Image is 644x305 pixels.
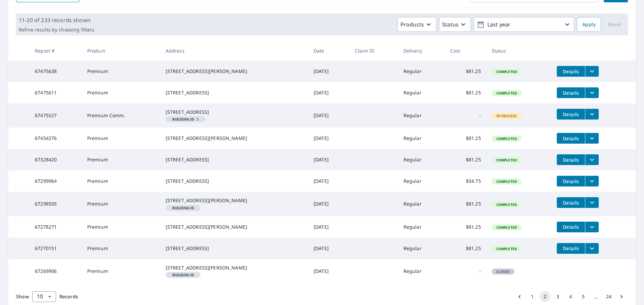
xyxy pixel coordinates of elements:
th: Product [82,41,160,61]
button: filesDropdownBtn-67454276 [585,133,599,144]
td: 67454276 [30,128,82,149]
div: Show 10 records [32,291,56,302]
div: [STREET_ADDRESS][PERSON_NAME] [166,135,303,142]
span: Completed [492,225,521,230]
span: Completed [492,69,521,74]
td: Premium [82,238,160,259]
td: Regular [398,149,445,170]
div: … [591,293,601,300]
td: Regular [398,61,445,82]
td: Premium [82,170,160,192]
span: Details [561,178,581,184]
td: Premium [82,149,160,170]
button: detailsBtn-67299964 [557,176,585,186]
span: In Process [492,113,521,118]
span: Details [561,135,581,142]
td: 67270151 [30,238,82,259]
td: [DATE] [308,192,350,216]
span: 3 [168,118,203,121]
button: Go to page 24 [603,291,614,302]
span: Completed [492,91,521,95]
nav: pagination navigation [513,291,628,302]
td: [DATE] [308,128,350,149]
td: Premium Comm. [82,103,160,128]
td: 67298505 [30,192,82,216]
button: filesDropdownBtn-67278271 [585,222,599,232]
button: filesDropdownBtn-67270151 [585,243,599,254]
button: Go to page 3 [552,291,563,302]
span: Details [561,224,581,230]
div: [STREET_ADDRESS] [166,156,303,163]
td: 67269906 [30,259,82,283]
span: Apply [582,20,596,29]
button: detailsBtn-67475611 [557,87,585,98]
div: [STREET_ADDRESS][PERSON_NAME] [166,197,303,204]
span: Details [561,157,581,163]
td: 67475527 [30,103,82,128]
p: Last year [485,19,563,30]
td: - [445,103,486,128]
button: filesDropdownBtn-67298505 [585,197,599,208]
td: Premium [82,82,160,103]
button: Go to page 1 [527,291,538,302]
th: Address [160,41,308,61]
button: Go to page 4 [565,291,576,302]
span: Completed [492,158,521,162]
td: [DATE] [308,238,350,259]
button: filesDropdownBtn-67475611 [585,87,599,98]
button: Products [397,17,436,32]
td: [DATE] [308,259,350,283]
th: Report # [30,41,82,61]
button: Go to previous page [514,291,525,302]
button: detailsBtn-67475527 [557,109,585,120]
td: $81.25 [445,238,486,259]
span: Details [561,90,581,96]
span: Completed [492,246,521,251]
button: Apply [577,17,601,32]
td: [DATE] [308,61,350,82]
td: Premium [82,61,160,82]
button: detailsBtn-67454276 [557,133,585,144]
td: $81.25 [445,192,486,216]
td: $54.75 [445,170,486,192]
td: 67278271 [30,216,82,238]
span: Details [561,200,581,206]
td: 67475638 [30,61,82,82]
td: Regular [398,216,445,238]
button: detailsBtn-67270151 [557,243,585,254]
td: Regular [398,128,445,149]
td: Regular [398,238,445,259]
button: detailsBtn-67475638 [557,66,585,77]
td: Regular [398,170,445,192]
span: Completed [492,179,521,184]
td: $81.25 [445,216,486,238]
th: Status [486,41,552,61]
td: Regular [398,192,445,216]
button: Go to page 5 [578,291,589,302]
span: Records [59,293,78,300]
button: detailsBtn-67298505 [557,197,585,208]
div: [STREET_ADDRESS][PERSON_NAME] [166,264,303,271]
span: Completed [492,202,521,207]
td: Regular [398,82,445,103]
p: 11-20 of 233 records shown [19,16,94,24]
td: 67299964 [30,170,82,192]
p: Status [442,20,459,28]
td: 67328420 [30,149,82,170]
div: [STREET_ADDRESS] [166,89,303,96]
button: filesDropdownBtn-67328420 [585,154,599,165]
span: Show [16,293,29,300]
td: $81.25 [445,128,486,149]
button: filesDropdownBtn-67299964 [585,176,599,186]
td: Premium [82,192,160,216]
p: Refine results by choosing filters [19,27,94,33]
td: [DATE] [308,170,350,192]
span: Closed [492,269,514,274]
div: [STREET_ADDRESS][PERSON_NAME] [166,68,303,75]
em: Building ID [172,118,194,121]
td: [DATE] [308,82,350,103]
td: $81.25 [445,61,486,82]
th: Delivery [398,41,445,61]
td: Premium [82,128,160,149]
td: Premium [82,259,160,283]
